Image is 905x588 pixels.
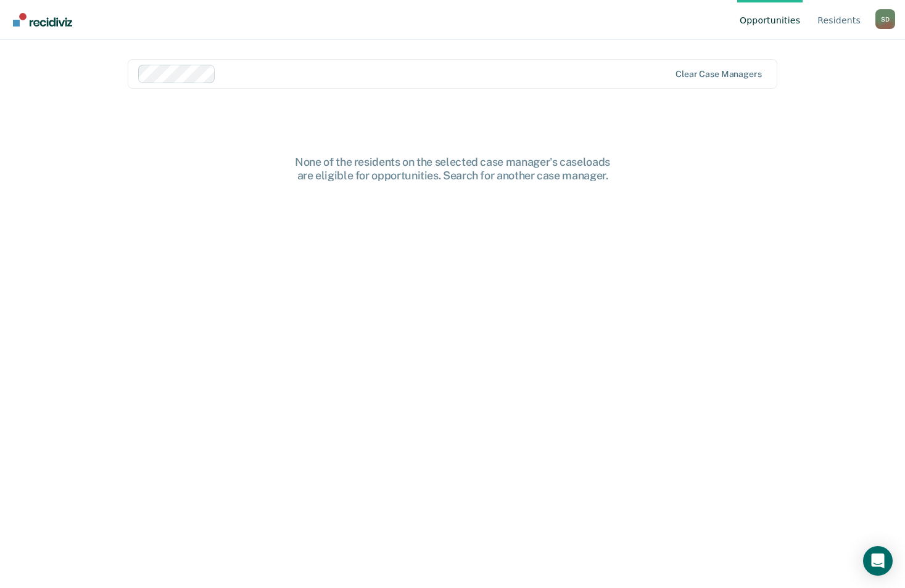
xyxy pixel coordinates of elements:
div: Open Intercom Messenger [863,546,893,576]
button: Profile dropdown button [875,9,895,29]
div: None of the residents on the selected case manager's caseloads are eligible for opportunities. Se... [255,155,650,182]
img: Recidiviz [13,13,72,27]
div: Clear case managers [676,69,761,80]
div: S D [875,9,895,29]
